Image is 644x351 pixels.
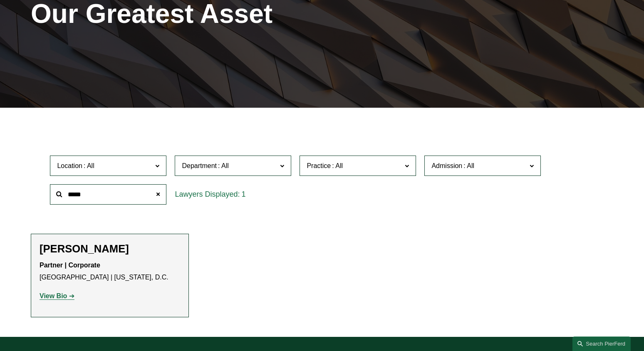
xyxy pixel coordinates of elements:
[40,292,74,299] a: View Bio
[40,262,100,269] strong: Partner | Corporate
[242,190,246,198] span: 1
[431,162,462,169] span: Admission
[40,260,180,284] p: [GEOGRAPHIC_DATA] | [US_STATE], D.C.
[572,336,631,351] a: Search this site
[57,162,82,169] span: Location
[307,162,331,169] span: Practice
[40,242,180,255] h2: [PERSON_NAME]
[40,292,67,299] strong: View Bio
[182,162,217,169] span: Department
